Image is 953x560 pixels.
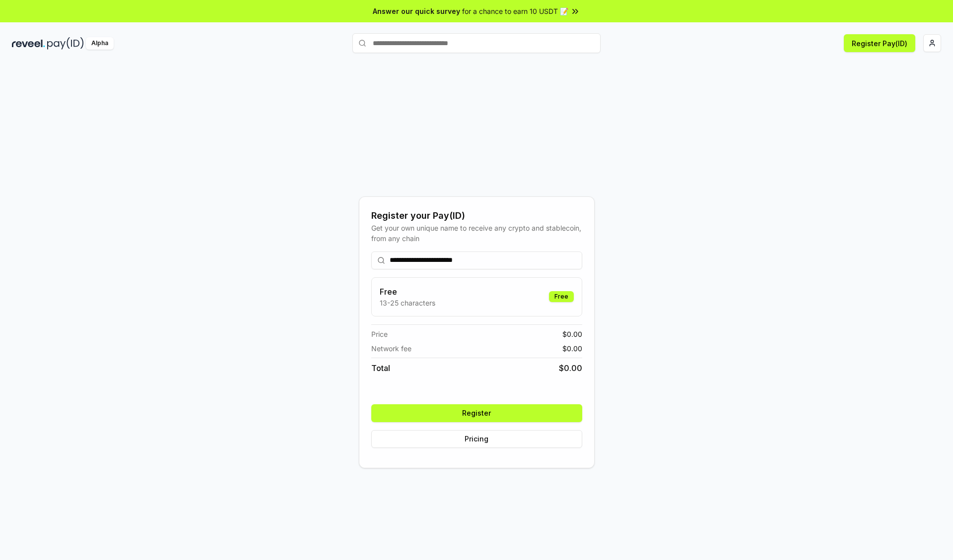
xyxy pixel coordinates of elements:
[562,343,582,354] span: $ 0.00
[373,6,460,16] span: Answer our quick survey
[380,298,435,308] p: 13-25 characters
[12,37,45,50] img: reveel_dark
[371,343,411,354] span: Network fee
[371,362,390,374] span: Total
[549,291,574,302] div: Free
[86,37,114,50] div: Alpha
[371,209,582,223] div: Register your Pay(ID)
[371,223,582,244] div: Get your own unique name to receive any crypto and stablecoin, from any chain
[371,404,582,422] button: Register
[462,6,568,16] span: for a chance to earn 10 USDT 📝
[562,329,582,339] span: $ 0.00
[371,329,388,339] span: Price
[371,430,582,448] button: Pricing
[844,34,915,52] button: Register Pay(ID)
[559,362,582,374] span: $ 0.00
[47,37,84,50] img: pay_id
[380,286,435,298] h3: Free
